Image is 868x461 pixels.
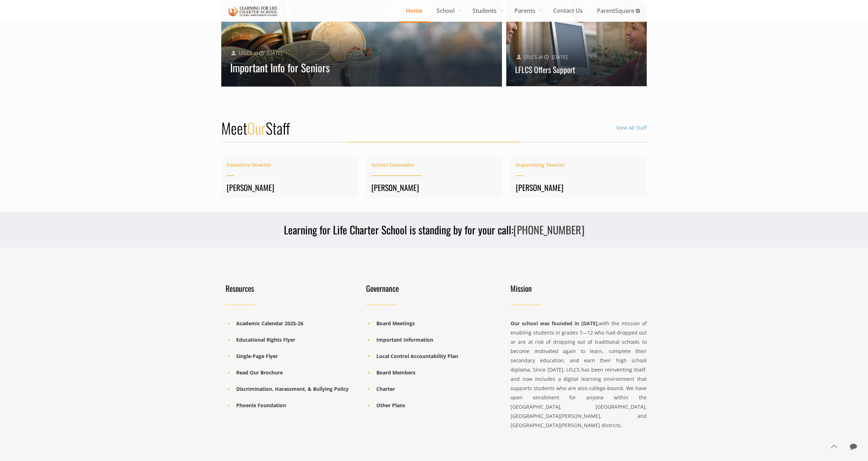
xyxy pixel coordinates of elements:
span: Students [465,5,507,16]
h2: Meet Staff [221,119,290,137]
span: Our [247,117,266,139]
a: Executive Director[PERSON_NAME] [221,157,358,198]
h4: Governance [366,283,498,293]
h4: [PERSON_NAME] [516,182,641,192]
a: View All Staff [616,124,647,131]
h4: [PERSON_NAME] [227,182,352,192]
strong: Our school was founded in [DATE], [510,320,599,327]
span: [DATE] [552,53,568,60]
span: at [539,53,543,60]
span: Parents [507,5,546,16]
h4: [PERSON_NAME] [371,182,497,192]
a: Important Information [376,336,433,343]
a: Single-Page Flyer [236,353,278,359]
a: Back to top icon [826,439,841,454]
a: LFLCS [239,50,252,56]
span: School [429,5,465,16]
a: Important Info for Seniors [230,59,330,76]
a: Academic Calendar 2025-26 [236,320,303,327]
span: School Counselor [371,160,497,170]
a: [PHONE_NUMBER] [513,222,584,238]
h3: Learning for Life Charter School is standing by for your call: [221,223,647,237]
a: Local Control Accountability Plan [376,353,458,359]
span: at [254,50,258,56]
h4: Mission [510,283,647,293]
a: Phoenix Foundation [236,402,286,409]
span: ParentSquare ⧉ [590,5,647,16]
a: Other Plans [376,402,405,409]
a: Board Meetings [376,320,415,327]
span: Executive Director [227,160,352,170]
a: Board Members [376,369,416,376]
div: with the mission of enabling students in grades 7—12 who had dropped out or are at risk of droppi... [510,319,647,430]
a: LFLCS Offers Support [515,64,575,75]
a: Supervising Teacher[PERSON_NAME] [510,157,647,198]
span: [DATE] [266,50,282,56]
span: Home [399,5,429,16]
span: Contact Us [546,5,590,16]
a: Educational Rights Flyer [236,336,295,343]
a: LFLCS [524,53,537,60]
a: School Counselor[PERSON_NAME] [366,157,502,198]
a: Charter [376,385,395,392]
h4: Resources [226,283,358,293]
span: Supervising Teacher [516,160,641,170]
a: Discrimination, Harassment, & Bullying Policy [236,385,349,392]
a: Read Our Brochure [236,369,283,376]
img: Home [228,5,277,17]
